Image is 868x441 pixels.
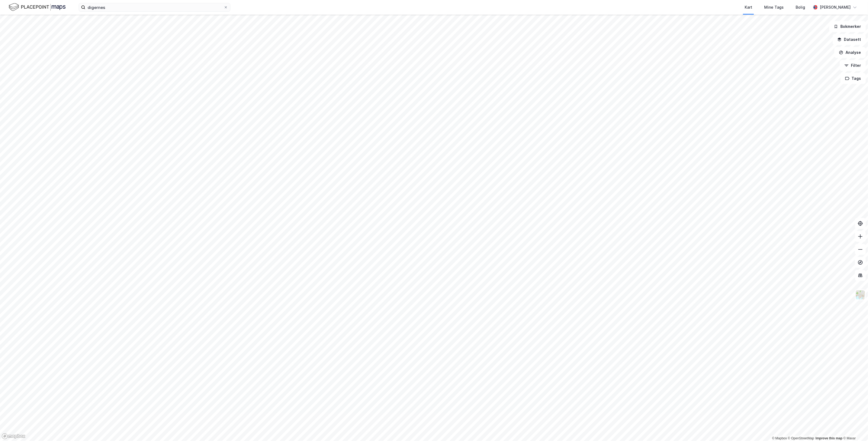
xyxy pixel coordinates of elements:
div: Kart [745,4,752,11]
a: OpenStreetMap [788,436,814,440]
button: Analyse [834,47,866,58]
div: Mine Tags [764,4,784,11]
a: Mapbox [772,436,787,440]
button: Datasett [833,34,866,45]
iframe: Chat Widget [841,415,868,441]
div: Bolig [796,4,805,11]
input: Søk på adresse, matrikkel, gårdeiere, leietakere eller personer [85,3,224,11]
div: [PERSON_NAME] [820,4,851,11]
a: Improve this map [816,436,843,440]
a: Mapbox homepage [2,433,25,439]
button: Tags [841,73,866,84]
img: Z [855,290,866,300]
img: logo.f888ab2527a4732fd821a326f86c7f29.svg [9,2,66,12]
button: Filter [840,60,866,71]
div: Kontrollprogram for chat [841,415,868,441]
button: Bokmerker [829,21,866,32]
